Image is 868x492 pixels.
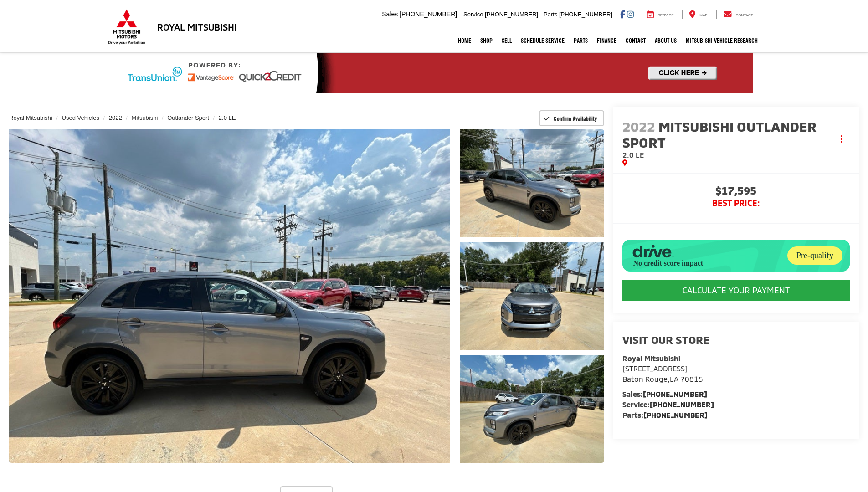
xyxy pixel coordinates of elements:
strong: Service: [622,400,714,409]
a: Mitsubishi Vehicle Research [681,29,762,52]
a: Expand Photo 2 [460,242,604,350]
strong: Royal Mitsubishi [622,354,680,363]
strong: Parts: [622,410,708,419]
img: 2022 Mitsubishi Outlander Sport 2.0 LE [458,128,605,238]
a: Sell [497,29,516,52]
a: Home [453,29,476,52]
a: About Us [650,29,681,52]
a: Instagram: Click to visit our Instagram page [627,10,634,18]
a: 2022 [109,114,122,121]
span: [PHONE_NUMBER] [400,10,457,18]
a: Outlander Sport [167,114,209,121]
img: Mitsubishi [106,9,147,45]
span: LA [670,374,678,383]
img: 2022 Mitsubishi Outlander Sport 2.0 LE [458,354,605,464]
a: [PHONE_NUMBER] [643,389,707,398]
span: Baton Rouge [622,374,668,383]
button: Actions [834,131,850,147]
span: Confirm Availability [554,115,597,122]
span: Sales [382,10,398,18]
a: Shop [476,29,497,52]
span: [PHONE_NUMBER] [559,11,612,18]
span: BEST PRICE: [622,199,850,208]
img: Quick2Credit [115,53,753,93]
span: 2022 [622,118,655,134]
a: Contact [716,10,760,19]
a: Parts: Opens in a new tab [569,29,592,52]
a: Used Vehicles [62,114,99,121]
a: Expand Photo 1 [460,129,604,237]
span: Service [658,13,674,17]
span: Service [463,11,483,18]
span: 2.0 LE [622,150,644,159]
a: Mitsubishi [132,114,158,121]
button: Confirm Availability [539,110,604,126]
a: Map [682,10,714,19]
a: Expand Photo 3 [460,355,604,463]
strong: Sales: [622,389,707,398]
span: 70815 [680,374,703,383]
h2: Visit our Store [622,334,850,346]
img: 2022 Mitsubishi Outlander Sport 2.0 LE [5,128,454,465]
span: dropdown dots [841,135,842,143]
a: [PHONE_NUMBER] [650,400,714,409]
a: [STREET_ADDRESS] Baton Rouge,LA 70815 [622,364,703,383]
a: 2.0 LE [219,114,236,121]
span: Mitsubishi Outlander Sport [622,118,817,150]
a: Schedule Service: Opens in a new tab [516,29,569,52]
: CALCULATE YOUR PAYMENT [622,280,850,301]
span: [PHONE_NUMBER] [485,11,538,18]
span: Contact [735,13,753,17]
h3: Royal Mitsubishi [157,22,237,32]
span: Map [699,13,707,17]
a: [PHONE_NUMBER] [643,410,708,419]
a: Facebook: Click to visit our Facebook page [620,10,625,18]
span: Parts [544,11,557,18]
img: 2022 Mitsubishi Outlander Sport 2.0 LE [458,241,605,351]
a: Contact [621,29,650,52]
a: Expand Photo 0 [9,129,450,463]
a: Finance [592,29,621,52]
a: Service [640,10,681,19]
span: $17,595 [622,185,850,199]
span: [STREET_ADDRESS] [622,364,688,373]
a: Royal Mitsubishi [9,114,52,121]
span: , [622,374,703,383]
